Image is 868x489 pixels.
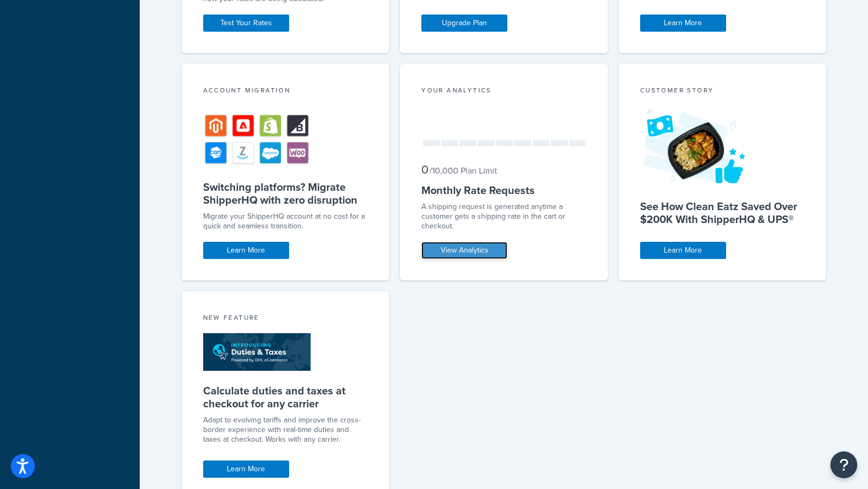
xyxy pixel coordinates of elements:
a: Learn More [203,242,289,259]
div: Your Analytics [421,85,586,98]
div: Customer Story [640,85,805,98]
a: Upgrade Plan [421,15,507,32]
div: New Feature [203,313,368,325]
h5: Monthly Rate Requests [421,184,586,197]
p: Adapt to evolving tariffs and improve the cross-border experience with real-time duties and taxes... [203,415,368,444]
h5: See How Clean Eatz Saved Over $200K With ShipperHQ & UPS® [640,200,805,226]
a: View Analytics [421,242,507,259]
span: 0 [421,161,428,178]
a: Learn More [203,461,289,478]
h5: Switching platforms? Migrate ShipperHQ with zero disruption [203,181,368,206]
div: Migrate your ShipperHQ account at no cost for a quick and seamless transition. [203,212,368,231]
h5: Calculate duties and taxes at checkout for any carrier [203,384,368,410]
button: Open Resource Center [830,451,857,478]
div: A shipping request is generated anytime a customer gets a shipping rate in the cart or checkout. [421,202,586,231]
div: Account Migration [203,85,368,98]
a: Learn More [640,242,726,259]
small: / 10,000 Plan Limit [429,164,497,177]
a: Test Your Rates [203,15,289,32]
a: Learn More [640,15,726,32]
